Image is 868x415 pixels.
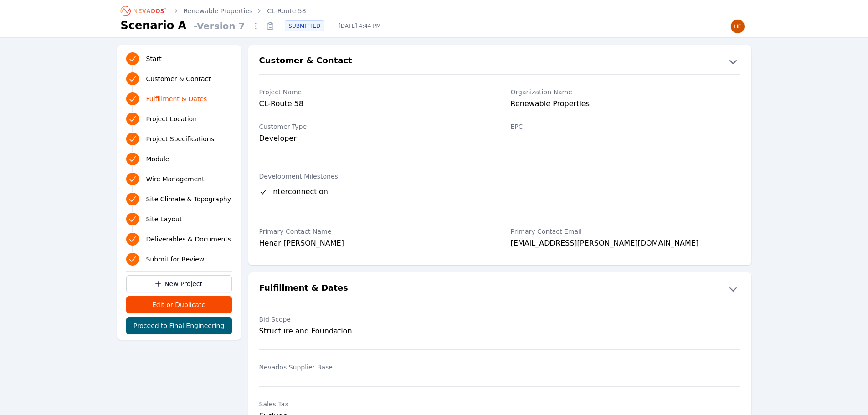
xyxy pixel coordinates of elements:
[146,195,231,204] span: Site Climate & Topography
[259,98,489,111] div: CL-Route 58
[146,114,197,123] span: Project Location
[259,238,489,251] div: Henar [PERSON_NAME]
[248,54,751,69] button: Customer & Contact
[146,54,162,63] span: Start
[146,235,231,244] span: Deliverables & Documents
[259,363,489,372] label: Nevados Supplier Base
[511,87,740,97] label: Organization Name
[259,133,489,144] div: Developer
[184,6,253,15] a: Renewable Properties
[248,282,751,296] button: Fulfillment & Dates
[259,122,489,131] label: Customer Type
[259,54,352,69] h2: Customer & Contact
[511,98,740,111] div: Renewable Properties
[126,296,232,313] button: Edit or Duplicate
[190,20,248,32] span: - Version 7
[126,51,232,267] nav: Progress
[259,227,489,236] label: Primary Contact Name
[146,215,182,224] span: Site Layout
[146,154,169,164] span: Module
[511,122,740,131] label: EPC
[259,282,348,296] h2: Fulfillment & Dates
[126,317,232,334] button: Proceed to Final Engineering
[285,20,324,31] div: SUBMITTED
[511,227,740,236] label: Primary Contact Email
[121,18,187,33] h1: Scenario A
[146,134,215,143] span: Project Specifications
[730,19,745,34] img: Henar Luque
[126,275,232,292] a: New Project
[146,174,205,184] span: Wire Management
[331,22,388,30] span: [DATE] 4:44 PM
[146,94,207,103] span: Fulfillment & Dates
[121,4,306,18] nav: Breadcrumb
[259,326,489,337] div: Structure and Foundation
[511,238,740,251] div: [EMAIL_ADDRESS][PERSON_NAME][DOMAIN_NAME]
[259,400,489,409] label: Sales Tax
[146,74,211,83] span: Customer & Contact
[259,315,489,324] label: Bid Scope
[259,172,740,181] label: Development Milestones
[259,87,489,97] label: Project Name
[271,186,328,197] span: Interconnection
[146,255,205,264] span: Submit for Review
[267,6,306,15] a: CL-Route 58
